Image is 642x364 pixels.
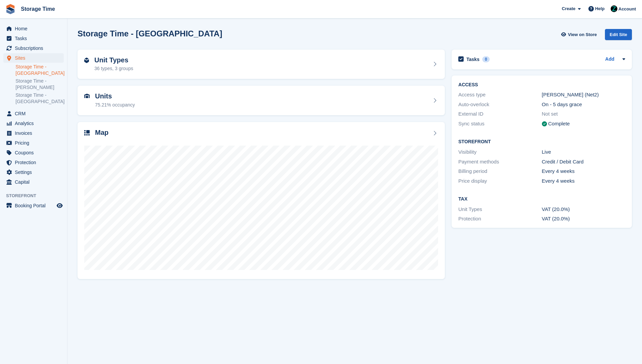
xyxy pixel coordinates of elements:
[15,24,55,33] span: Home
[3,138,64,148] a: menu
[3,43,64,53] a: menu
[458,110,542,118] div: External ID
[542,148,625,156] div: Live
[84,130,90,135] img: map-icn-33ee37083ee616e46c38cad1a60f524a97daa1e2b2c8c0bc3eb3415660979fc1.svg
[605,56,614,63] a: Add
[458,101,542,109] div: Auto-overlock
[84,58,89,63] img: unit-type-icn-2b2737a686de81e16bb02015468b77c625bbabd49415b5ef34ead5e3b44a266d.svg
[95,101,135,109] div: 75.21% occupancy
[3,201,64,210] a: menu
[542,215,625,223] div: VAT (20.0%)
[95,129,109,136] h2: Map
[84,94,90,98] img: unit-icn-7be61d7bf1b0ce9d3e12c5938cc71ed9869f7b940bace4675aadf7bd6d80202e.svg
[562,5,575,12] span: Create
[95,92,135,100] h2: Units
[542,101,625,109] div: On - 5 days grace
[15,201,55,210] span: Booking Portal
[15,168,55,177] span: Settings
[94,65,133,72] div: 36 types, 3 groups
[15,43,55,53] span: Subscriptions
[3,177,64,187] a: menu
[542,206,625,213] div: VAT (20.0%)
[542,177,625,185] div: Every 4 weeks
[3,119,64,128] a: menu
[542,91,625,99] div: [PERSON_NAME] (Net2)
[3,109,64,118] a: menu
[542,158,625,166] div: Credit / Debit Card
[458,158,542,166] div: Payment methods
[15,53,55,63] span: Sites
[3,148,64,157] a: menu
[560,29,600,40] a: View on Store
[3,53,64,63] a: menu
[482,56,490,62] div: 0
[618,6,636,12] span: Account
[542,110,625,118] div: Not set
[458,206,542,213] div: Unit Types
[458,168,542,175] div: Billing period
[466,56,480,62] h2: Tasks
[15,128,55,138] span: Invoices
[611,5,617,12] img: Zain Sarwar
[15,148,55,157] span: Coupons
[458,215,542,223] div: Protection
[568,31,597,38] span: View on Store
[458,120,542,128] div: Sync status
[3,128,64,138] a: menu
[16,64,64,77] a: Storage Time - [GEOGRAPHIC_DATA]
[595,5,605,12] span: Help
[3,24,64,33] a: menu
[458,139,625,145] h2: Storefront
[3,34,64,43] a: menu
[56,202,64,210] a: Preview store
[15,138,55,148] span: Pricing
[15,119,55,128] span: Analytics
[15,158,55,167] span: Protection
[458,82,625,88] h2: ACCESS
[458,91,542,99] div: Access type
[605,29,632,43] a: Edit Site
[542,168,625,175] div: Every 4 weeks
[78,122,445,279] a: Map
[6,192,67,199] span: Storefront
[458,177,542,185] div: Price display
[15,109,55,118] span: CRM
[78,29,222,38] h2: Storage Time - [GEOGRAPHIC_DATA]
[458,148,542,156] div: Visibility
[18,3,58,14] a: Storage Time
[605,29,632,40] div: Edit Site
[548,120,570,128] div: Complete
[78,86,445,115] a: Units 75.21% occupancy
[3,158,64,167] a: menu
[78,50,445,79] a: Unit Types 36 types, 3 groups
[16,78,64,91] a: Storage Time - [PERSON_NAME]
[94,56,133,64] h2: Unit Types
[5,4,16,14] img: stora-icon-8386f47178a22dfd0bd8f6a31ec36ba5ce8667c1dd55bd0f319d3a0aa187defe.svg
[458,196,625,202] h2: Tax
[15,34,55,43] span: Tasks
[15,177,55,187] span: Capital
[3,168,64,177] a: menu
[16,92,64,105] a: Storage Time - [GEOGRAPHIC_DATA]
